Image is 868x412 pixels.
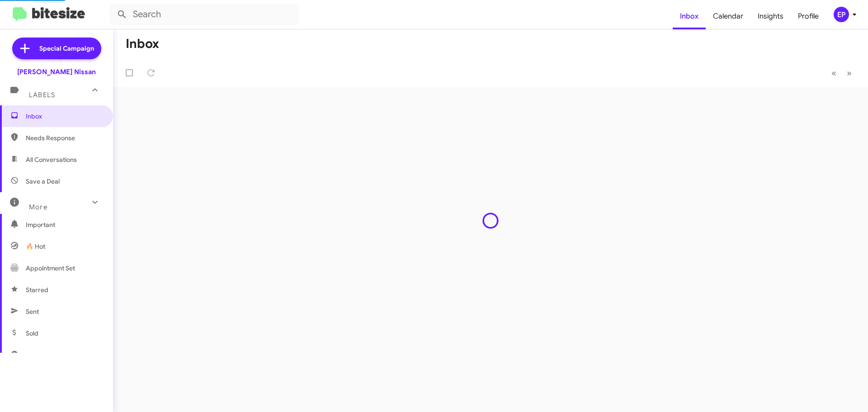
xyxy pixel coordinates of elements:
h1: Inbox [126,37,159,51]
button: Next [841,64,857,82]
div: [PERSON_NAME] Nissan [17,67,96,76]
span: Save a Deal [26,177,60,186]
a: Profile [791,3,826,29]
span: Sold [26,329,38,338]
span: Appointment Set [26,264,75,273]
span: More [29,203,47,211]
span: Needs Response [26,133,103,142]
span: Inbox [26,112,103,121]
span: « [831,67,836,79]
a: Inbox [673,3,706,29]
span: » [847,67,852,79]
button: EP [826,7,858,22]
a: Calendar [706,3,750,29]
span: All Conversations [26,155,77,164]
a: Special Campaign [12,38,101,59]
span: Important [26,220,103,229]
button: Previous [826,64,842,82]
span: Sold Responded [26,350,74,360]
nav: Page navigation example [826,64,857,82]
input: Search [109,4,299,25]
div: EP [834,7,849,22]
span: Starred [26,285,48,294]
span: 🔥 Hot [26,242,45,251]
span: Sent [26,307,39,316]
a: Insights [750,3,791,29]
span: Labels [29,91,55,99]
span: Special Campaign [39,44,94,53]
